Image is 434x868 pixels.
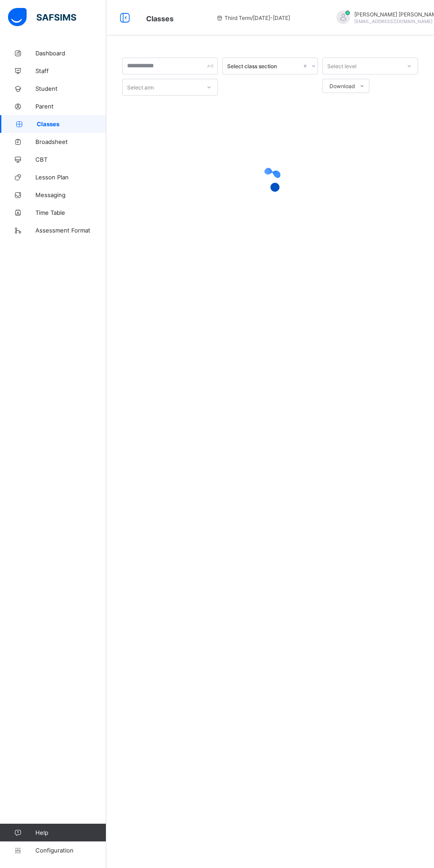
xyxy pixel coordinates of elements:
div: Select arm [127,79,154,96]
div: Select level [327,58,356,74]
span: Broadsheet [35,138,106,145]
div: Select class section [227,63,302,70]
span: Classes [37,120,106,128]
span: [EMAIL_ADDRESS][DOMAIN_NAME] [354,19,433,24]
img: safsims [8,8,76,27]
span: Messaging [35,191,106,198]
span: Assessment Format [35,227,106,234]
span: Download [329,83,355,89]
span: CBT [35,156,106,163]
span: Configuration [35,847,106,854]
span: Staff [35,67,106,74]
span: Parent [35,103,106,110]
span: Student [35,85,106,92]
span: Lesson Plan [35,174,106,181]
span: Time Table [35,209,106,216]
span: Dashboard [35,50,106,57]
span: Help [35,829,106,836]
span: session/term information [216,15,290,21]
span: Classes [146,14,174,23]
